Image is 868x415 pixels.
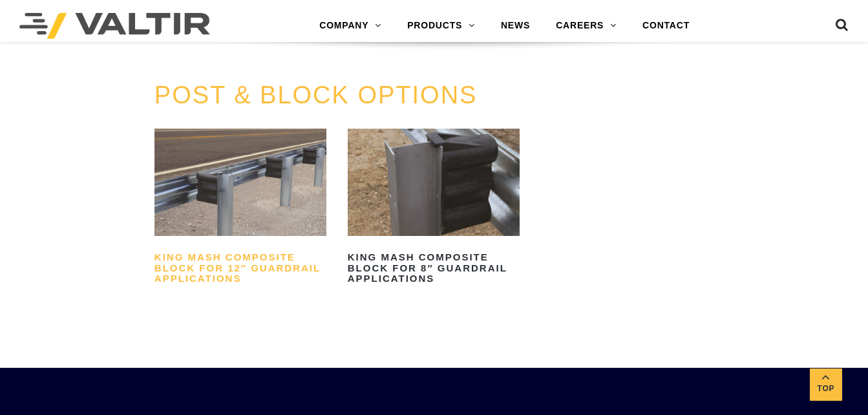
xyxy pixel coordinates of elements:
a: POST & BLOCK OPTIONS [154,81,478,109]
h2: King MASH Composite Block for 8″ Guardrail Applications [348,248,520,290]
a: CAREERS [543,13,630,39]
a: King MASH Composite Block for 12″ Guardrail Applications [154,129,326,290]
a: NEWS [488,13,543,39]
a: Top [810,368,842,401]
a: CONTACT [630,13,703,39]
a: COMPANY [306,13,394,39]
h2: King MASH Composite Block for 12″ Guardrail Applications [154,248,326,290]
img: Valtir [19,13,210,39]
a: King MASH Composite Block for 8″ Guardrail Applications [348,129,520,290]
a: PRODUCTS [394,13,488,39]
span: Top [810,381,842,396]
